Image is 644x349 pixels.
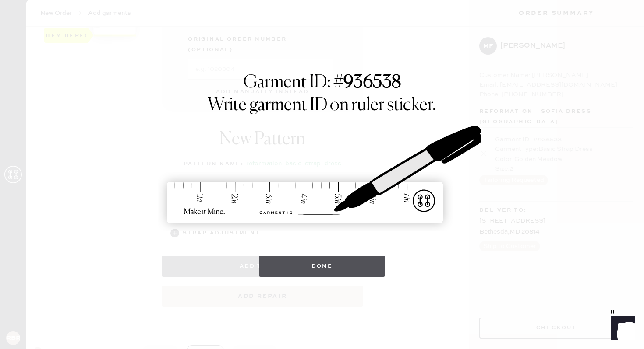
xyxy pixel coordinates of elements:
[343,74,401,91] strong: 936538
[208,95,436,116] h1: Write garment ID on ruler sticker.
[244,72,401,95] h1: Garment ID: #
[602,310,640,347] iframe: Front Chat
[158,103,486,247] img: ruler-sticker-sharpie.svg
[259,256,386,277] button: Done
